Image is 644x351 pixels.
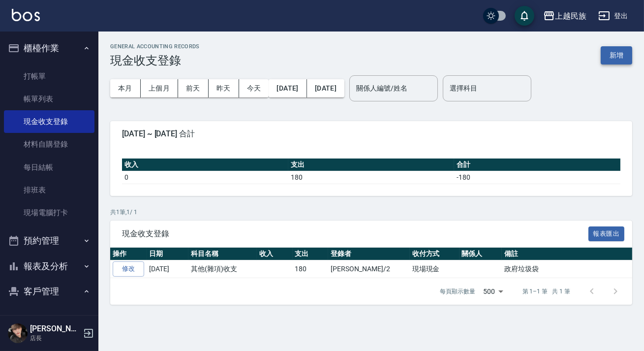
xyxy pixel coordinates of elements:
[460,248,502,260] th: 關係人
[307,79,344,97] button: [DATE]
[454,159,620,171] th: 合計
[110,79,141,97] button: 本月
[209,79,239,97] button: 昨天
[4,254,94,279] button: 報表及分析
[239,79,269,97] button: 今天
[4,156,94,179] a: 每日結帳
[293,260,329,278] td: 180
[110,54,200,67] h3: 現金收支登錄
[4,133,94,156] a: 材料自購登錄
[178,79,209,97] button: 前天
[12,9,40,21] img: Logo
[4,308,94,331] a: 客戶列表
[588,226,625,242] button: 報表匯出
[328,260,409,278] td: [PERSON_NAME]/2
[328,248,409,260] th: 登錄者
[4,228,94,254] button: 預約管理
[4,65,94,88] a: 打帳單
[4,279,94,304] button: 客戶管理
[539,6,590,26] button: 上越民族
[147,248,188,260] th: 日期
[410,260,460,278] td: 現場現金
[522,287,570,296] p: 第 1–1 筆 共 1 筆
[147,260,188,278] td: [DATE]
[122,229,588,239] span: 現金收支登錄
[454,171,620,184] td: -180
[8,323,28,343] img: Person
[601,46,632,64] button: 新增
[188,260,257,278] td: 其他(雜項)收支
[479,278,507,305] div: 500
[122,171,288,184] td: 0
[113,261,144,277] a: 修改
[141,79,178,97] button: 上個月
[188,248,257,260] th: 科目名稱
[4,88,94,110] a: 帳單列表
[4,179,94,201] a: 排班表
[122,159,288,171] th: 收入
[4,110,94,133] a: 現金收支登錄
[601,50,632,60] a: 新增
[440,287,475,296] p: 每頁顯示數量
[110,43,200,50] h2: GENERAL ACCOUNTING RECORDS
[288,171,455,184] td: 180
[269,79,307,97] button: [DATE]
[293,248,329,260] th: 支出
[515,6,534,26] button: save
[30,334,80,343] p: 店長
[110,208,632,217] p: 共 1 筆, 1 / 1
[588,228,625,238] a: 報表匯出
[122,129,620,139] span: [DATE] ~ [DATE] 合計
[4,35,94,61] button: 櫃檯作業
[257,248,293,260] th: 收入
[555,10,586,22] div: 上越民族
[4,201,94,224] a: 現場電腦打卡
[110,248,147,260] th: 操作
[30,324,80,334] h5: [PERSON_NAME]
[594,7,632,25] button: 登出
[288,159,455,171] th: 支出
[410,248,460,260] th: 收付方式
